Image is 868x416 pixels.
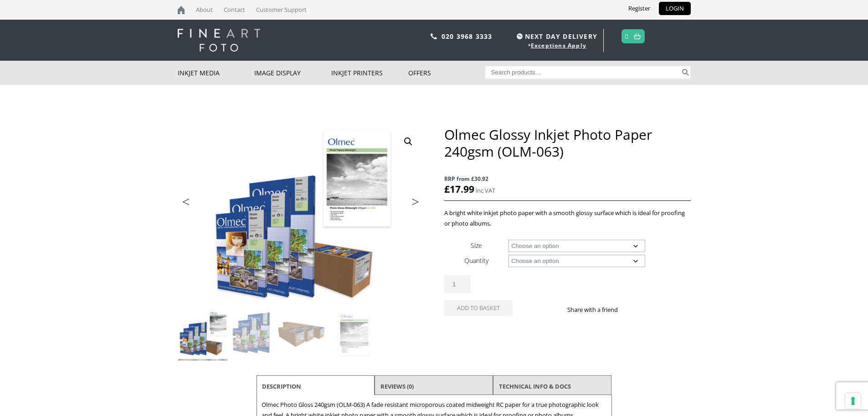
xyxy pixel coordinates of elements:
[228,309,277,358] img: Olmec Glossy Inkjet Photo Paper 240gsm (OLM-063) - Image 2
[278,309,328,358] img: Olmec Glossy Inkjet Photo Paper 240gsm (OLM-063) - Image 3
[254,61,331,85] a: Image Display
[444,183,450,195] span: £
[651,306,658,313] img: email sharing button
[329,309,378,358] img: Olmec Glossy Inkjet Photo Paper 240gsm (OLM-063) - Image 4
[331,61,408,85] a: Inkjet Printers
[178,126,424,308] img: Olmec Glossy Inkjet Photo Paper 240gsm (OLM-063)
[178,61,255,85] a: Inkjet Media
[640,306,647,313] img: twitter sharing button
[625,30,629,43] a: 0
[444,174,690,184] span: RRP from £30.92
[400,133,416,150] a: View full-screen image gallery
[431,33,437,39] img: phone.svg
[444,300,513,316] button: Add to basket
[485,66,680,79] input: Search products…
[262,378,301,395] a: Description
[517,33,523,39] img: time.svg
[499,378,571,395] a: TECHNICAL INFO & DOCS
[621,2,657,15] a: Register
[634,33,641,39] img: basket.svg
[845,393,861,409] button: Your consent preferences for tracking technologies
[629,306,636,313] img: facebook sharing button
[408,61,485,85] a: Offers
[567,305,629,315] p: Share with a friend
[178,29,260,52] img: logo-white.svg
[659,2,691,15] a: LOGIN
[680,66,691,79] button: Search
[178,309,227,358] img: Olmec Glossy Inkjet Photo Paper 240gsm (OLM-063)
[514,31,597,42] span: NEXT DAY DELIVERY
[531,42,586,49] a: Exceptions Apply
[444,275,471,293] input: Product quantity
[444,126,690,160] h1: Olmec Glossy Inkjet Photo Paper 240gsm (OLM-063)
[444,183,474,195] bdi: 17.99
[444,208,690,229] p: A bright white inkjet photo paper with a smooth glossy surface which is ideal for proofing or pho...
[442,32,493,41] a: 020 3968 3333
[178,359,227,408] img: Olmec Glossy Inkjet Photo Paper 240gsm (OLM-063) - Image 5
[464,256,488,265] label: Quantity
[471,241,482,250] label: Size
[380,378,414,395] a: Reviews (0)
